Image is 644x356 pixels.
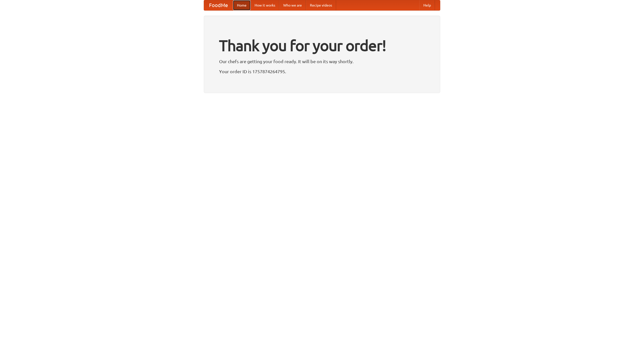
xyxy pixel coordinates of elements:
[306,0,336,10] a: Recipe videos
[233,0,251,10] a: Home
[219,68,425,75] p: Your order ID is 1757874264795.
[219,58,425,65] p: Our chefs are getting your food ready. It will be on its way shortly.
[419,0,435,10] a: Help
[251,0,279,10] a: How it works
[279,0,306,10] a: Who we are
[204,0,233,10] a: FoodMe
[219,33,425,58] h1: Thank you for your order!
